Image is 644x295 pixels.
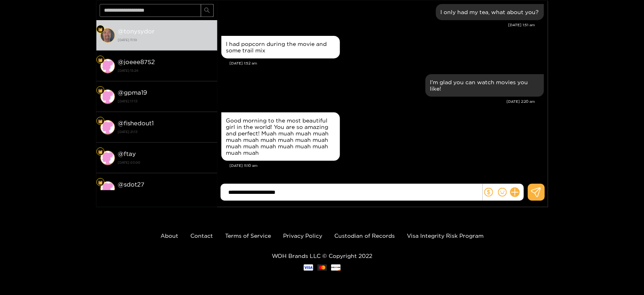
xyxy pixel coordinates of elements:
img: conversation [100,89,115,104]
img: conversation [100,59,115,73]
img: conversation [100,28,115,43]
div: Sep. 24, 1:52 am [221,36,340,58]
span: search [204,7,210,14]
a: Visa Integrity Risk Program [407,233,484,239]
strong: @ ftay [118,150,136,157]
strong: @ fishedout1 [118,120,154,127]
div: [DATE] 1:52 am [230,60,544,66]
img: conversation [100,120,115,135]
button: search [201,4,214,17]
img: conversation [100,151,115,165]
div: Sep. 24, 2:20 am [425,74,544,97]
img: Fan Level [98,150,103,154]
strong: @ gpma19 [118,89,148,96]
a: Terms of Service [225,233,271,239]
div: [DATE] 2:20 am [221,99,536,104]
strong: @ sdot27 [118,181,145,188]
img: Fan Level [98,88,103,93]
div: I had popcorn during the movie and some trail mix [226,41,335,54]
span: smile [498,188,507,197]
strong: [DATE] 17:13 [118,98,213,105]
img: Fan Level [98,180,103,185]
strong: @ joeee8752 [118,58,155,65]
button: dollar [483,186,495,198]
strong: [DATE] 15:28 [118,67,213,74]
span: dollar [484,188,493,197]
div: Good morning to the most beautiful girl in the world! You are so amazing and perfect! Muah muah m... [226,117,335,156]
img: Fan Level [98,27,103,32]
img: Fan Level [98,58,103,62]
strong: [DATE] 21:13 [118,128,213,135]
div: I'm glad you can watch movies you like! [430,79,539,92]
strong: [DATE] 11:10 [118,36,213,44]
div: [DATE] 11:10 am [230,163,544,168]
a: Custodian of Records [334,233,395,239]
a: Contact [190,233,213,239]
img: conversation [100,181,115,196]
a: About [160,233,178,239]
strong: @ tonysydor [118,28,155,35]
a: Privacy Policy [283,233,322,239]
div: Sep. 24, 11:10 am [221,112,340,161]
img: Fan Level [98,119,103,124]
strong: [DATE] 03:00 [118,159,213,166]
strong: [DATE] 09:30 [118,189,213,197]
div: Sep. 24, 1:51 am [436,4,544,20]
div: I only had my tea, what about you? [441,9,539,15]
div: [DATE] 1:51 am [221,22,536,28]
